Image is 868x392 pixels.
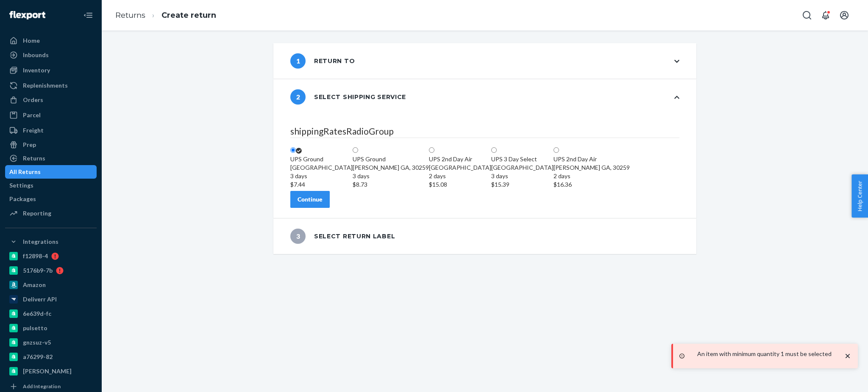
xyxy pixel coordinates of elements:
div: pulsetto [23,324,47,332]
div: Freight [23,126,44,135]
input: UPS 3 Day Select[GEOGRAPHIC_DATA]3 days$15.39 [491,147,497,153]
a: Prep [5,138,97,152]
a: Inbounds [5,48,97,62]
div: [GEOGRAPHIC_DATA] [290,163,353,189]
div: [PERSON_NAME] GA, 30259 [353,163,429,189]
div: Continue [298,195,323,204]
input: UPS Ground[GEOGRAPHIC_DATA]3 days$7.44 [290,147,296,153]
div: 3 days [353,172,429,180]
input: UPS Ground[PERSON_NAME] GA, 302593 days$8.73 [353,147,358,153]
a: Amazon [5,278,97,292]
a: Reporting [5,207,97,220]
svg: close toast [843,352,852,360]
span: 1 [290,53,306,69]
div: Amazon [23,281,46,289]
div: [GEOGRAPHIC_DATA] [491,163,554,189]
div: [PERSON_NAME] GA, 30259 [554,163,630,189]
button: Help Center [851,174,868,218]
div: 2 days [554,172,630,180]
a: a76299-82 [5,350,97,364]
div: 2 days [429,172,491,180]
button: Continue [290,191,330,208]
div: gnzsuz-v5 [23,338,51,347]
div: Returns [23,154,45,163]
div: Select shipping service [290,89,406,105]
a: 6e639d-fc [5,307,97,320]
a: Returns [5,152,97,165]
ol: breadcrumbs [108,3,223,28]
button: Integrations [5,235,97,248]
div: Deliverr API [23,295,57,304]
div: UPS 2nd Day Air [554,155,630,163]
div: $15.08 [429,180,491,189]
a: Inventory [5,63,97,77]
div: 3 days [290,172,353,180]
div: [PERSON_NAME] [23,367,72,375]
a: Create return [161,11,216,20]
div: UPS Ground [290,155,353,163]
a: Orders [5,93,97,107]
div: 3 days [491,172,554,180]
div: Home [23,36,40,45]
div: UPS Ground [353,155,429,163]
a: All Returns [5,165,97,179]
div: All Returns [9,168,41,176]
div: Parcel [23,111,41,119]
div: UPS 2nd Day Air [429,155,491,163]
a: 5176b9-7b [5,264,97,277]
button: Close Navigation [80,7,97,24]
div: Inventory [23,66,50,75]
div: f12898-4 [23,252,48,260]
a: Parcel [5,108,97,122]
div: Return to [290,53,355,69]
div: $15.39 [491,180,554,189]
a: Returns [115,11,145,20]
span: 2 [290,89,306,105]
div: 5176b9-7b [23,266,53,275]
button: Open account menu [836,7,853,24]
div: Prep [23,141,36,149]
div: Settings [9,181,33,190]
a: [PERSON_NAME] [5,364,97,378]
p: An item with minimum quantity 1 must be selected [697,350,832,358]
div: [GEOGRAPHIC_DATA] [429,163,491,189]
input: UPS 2nd Day Air[PERSON_NAME] GA, 302592 days$16.36 [554,147,559,153]
a: gnzsuz-v5 [5,336,97,349]
div: $7.44 [290,180,353,189]
div: 6e639d-fc [23,309,51,318]
a: pulsetto [5,321,97,335]
div: Integrations [23,237,58,246]
a: Freight [5,124,97,137]
span: 3 [290,229,306,244]
div: Replenishments [23,81,68,90]
div: Select return label [290,229,395,244]
div: Add Integration [23,383,61,390]
a: Settings [5,179,97,192]
div: UPS 3 Day Select [491,155,554,163]
div: Inbounds [23,51,49,59]
div: a76299-82 [23,353,53,361]
img: Flexport logo [9,11,45,19]
a: Packages [5,192,97,206]
div: Reporting [23,209,51,218]
div: $8.73 [353,180,429,189]
legend: shippingRatesRadioGroup [290,125,679,138]
div: $16.36 [554,180,630,189]
a: Home [5,34,97,47]
a: Deliverr API [5,293,97,306]
button: Open notifications [817,7,834,24]
div: Packages [9,195,36,203]
button: Open Search Box [798,7,815,24]
a: Replenishments [5,79,97,92]
div: Orders [23,96,43,104]
a: f12898-4 [5,249,97,263]
a: Add Integration [5,381,97,392]
input: UPS 2nd Day Air[GEOGRAPHIC_DATA]2 days$15.08 [429,147,434,153]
